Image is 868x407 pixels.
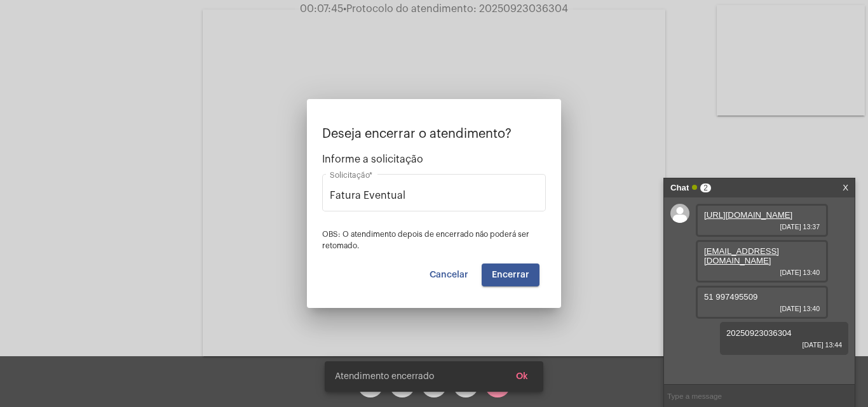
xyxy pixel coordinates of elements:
span: [DATE] 13:37 [704,223,820,230]
span: Atendimento encerrado [335,370,434,383]
span: OBS: O atendimento depois de encerrado não poderá ser retomado. [322,230,529,250]
span: 2 [700,183,711,192]
span: [DATE] 13:40 [704,269,820,276]
span: Online [692,185,697,190]
span: Encerrar [492,270,529,279]
span: [DATE] 13:40 [704,305,820,312]
button: Cancelar [419,264,478,286]
input: Type a message [664,385,855,407]
span: 20250923036304 [726,328,792,338]
span: [DATE] 13:44 [726,341,842,349]
span: Cancelar [430,270,468,279]
a: [EMAIL_ADDRESS][DOMAIN_NAME] [704,246,779,265]
span: 00:07:45 [300,4,343,14]
span: Ok [516,372,528,381]
strong: Chat [670,178,689,197]
span: Informe a solicitação [322,154,546,165]
a: X [843,178,848,197]
input: Buscar solicitação [330,190,538,201]
button: Encerrar [482,264,539,286]
p: Deseja encerrar o atendimento? [322,127,546,141]
span: • [343,4,346,14]
span: 51 997495509 [704,292,757,302]
span: Protocolo do atendimento: 20250923036304 [343,4,568,14]
a: [URL][DOMAIN_NAME] [704,210,792,220]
